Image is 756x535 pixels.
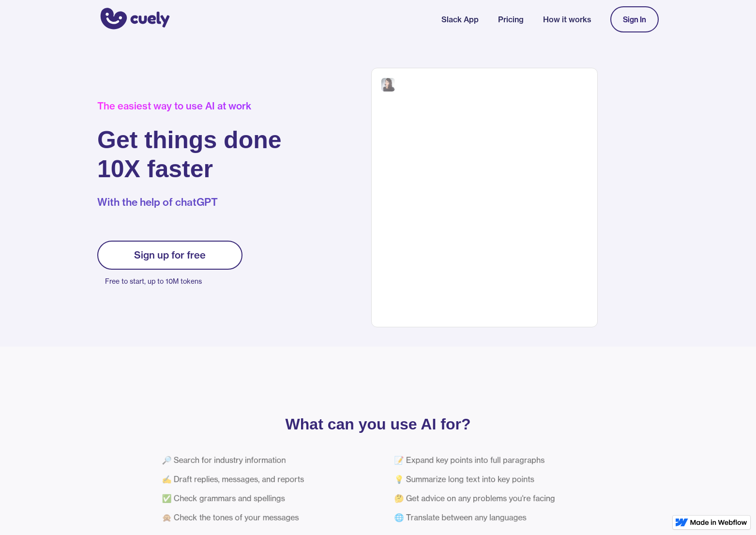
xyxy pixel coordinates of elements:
p: Free to start, up to 10M tokens [105,275,242,288]
a: home [97,1,170,37]
h1: Get things done 10X faster [97,125,282,183]
a: How it works [543,14,591,25]
div: Sign In [623,15,646,24]
a: Sign In [610,6,659,32]
p: With the help of chatGPT [97,195,282,210]
div: The easiest way to use AI at work [97,100,282,112]
div: 📝 Expand key points into full paragraphs 💡 Summarize long text into key points 🤔 Get advice on an... [394,451,594,527]
div: Sign up for free [134,249,206,261]
a: Pricing [498,14,524,25]
div: 🔎 Search for industry information ✍️ Draft replies, messages, and reports ✅ Check grammars and sp... [162,451,362,527]
a: Slack App [441,14,479,25]
p: What can you use AI for? [151,417,605,431]
img: Made in Webflow [690,520,747,525]
a: Sign up for free [97,241,242,270]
